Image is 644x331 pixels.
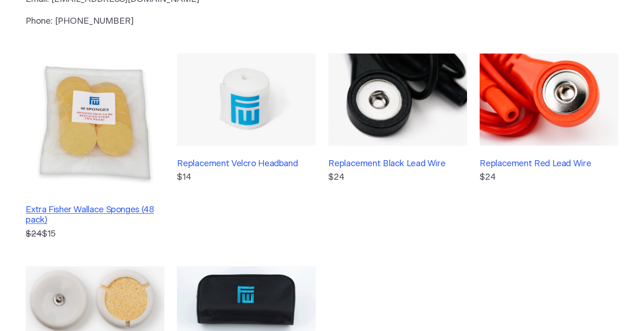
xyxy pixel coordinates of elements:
h3: Replacement Black Lead Wire [328,159,467,169]
img: Replacement Red Lead Wire [480,54,618,146]
p: $15 [26,228,164,241]
p: Phone: [PHONE_NUMBER] [26,15,406,28]
img: Replacement Velcro Headband [177,54,315,146]
s: $24 [26,230,42,238]
a: Replacement Black Lead Wire$24 [328,54,467,241]
h3: Replacement Red Lead Wire [480,159,618,169]
h3: Extra Fisher Wallace Sponges (48 pack) [26,205,164,226]
img: Extra Fisher Wallace Sponges (48 pack) [26,54,164,192]
a: Replacement Red Lead Wire$24 [480,54,618,241]
img: Replacement Black Lead Wire [328,54,467,146]
h3: Replacement Velcro Headband [177,159,315,169]
p: $24 [480,171,618,184]
a: Extra Fisher Wallace Sponges (48 pack) $24$15 [26,54,164,241]
p: $14 [177,171,315,184]
a: Replacement Velcro Headband$14 [177,54,315,241]
p: $24 [328,171,467,184]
